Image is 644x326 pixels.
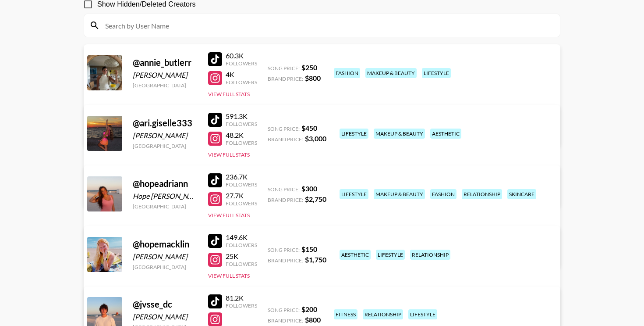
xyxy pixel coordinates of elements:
[226,51,257,60] div: 60.3K
[133,264,198,270] div: [GEOGRAPHIC_DATA]
[133,71,198,79] div: [PERSON_NAME]
[226,181,257,188] div: Followers
[340,189,368,199] div: lifestyle
[133,239,198,250] div: @ hopemacklin
[462,189,502,199] div: relationship
[208,212,250,219] button: View Full Stats
[340,250,371,260] div: aesthetic
[208,151,250,158] button: View Full Stats
[301,124,317,132] strong: $ 450
[226,294,257,302] div: 81.2K
[133,178,198,189] div: @ hopeadriann
[226,140,257,146] div: Followers
[208,91,250,97] button: View Full Stats
[430,129,461,139] div: aesthetic
[305,134,326,143] strong: $ 3,000
[226,200,257,207] div: Followers
[133,203,198,210] div: [GEOGRAPHIC_DATA]
[268,65,300,72] span: Song Price:
[133,131,198,140] div: [PERSON_NAME]
[301,305,317,313] strong: $ 200
[305,74,321,82] strong: $ 800
[133,57,198,68] div: @ annie_butlerr
[374,129,425,139] div: makeup & beauty
[226,261,257,267] div: Followers
[374,189,425,199] div: makeup & beauty
[340,129,368,139] div: lifestyle
[268,307,300,313] span: Song Price:
[226,112,257,121] div: 591.3K
[226,121,257,127] div: Followers
[305,315,321,324] strong: $ 800
[301,184,317,193] strong: $ 300
[226,70,257,79] div: 4K
[133,143,198,149] div: [GEOGRAPHIC_DATA]
[226,60,257,67] div: Followers
[133,299,198,310] div: @ jvsse_dc
[268,186,300,193] span: Song Price:
[268,136,303,143] span: Brand Price:
[268,125,300,132] span: Song Price:
[363,309,403,319] div: relationship
[268,247,300,253] span: Song Price:
[410,250,450,260] div: relationship
[305,195,326,203] strong: $ 2,750
[268,317,303,324] span: Brand Price:
[268,257,303,264] span: Brand Price:
[226,252,257,261] div: 25K
[226,172,257,181] div: 236.7K
[408,309,437,319] div: lifestyle
[268,75,303,82] span: Brand Price:
[305,255,326,264] strong: $ 1,750
[507,189,536,199] div: skincare
[133,312,198,321] div: [PERSON_NAME]
[376,250,405,260] div: lifestyle
[133,192,198,201] div: Hope [PERSON_NAME]
[133,118,198,129] div: @ ari.giselle333
[226,79,257,86] div: Followers
[226,233,257,242] div: 149.6K
[301,63,317,72] strong: $ 250
[133,82,198,89] div: [GEOGRAPHIC_DATA]
[226,131,257,140] div: 48.2K
[268,197,303,203] span: Brand Price:
[301,245,317,253] strong: $ 150
[334,309,357,319] div: fitness
[226,191,257,200] div: 27.7K
[334,68,360,78] div: fashion
[430,189,456,199] div: fashion
[226,242,257,248] div: Followers
[208,272,250,279] button: View Full Stats
[422,68,451,78] div: lifestyle
[226,302,257,309] div: Followers
[100,18,555,32] input: Search by User Name
[133,252,198,261] div: [PERSON_NAME]
[365,68,417,78] div: makeup & beauty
